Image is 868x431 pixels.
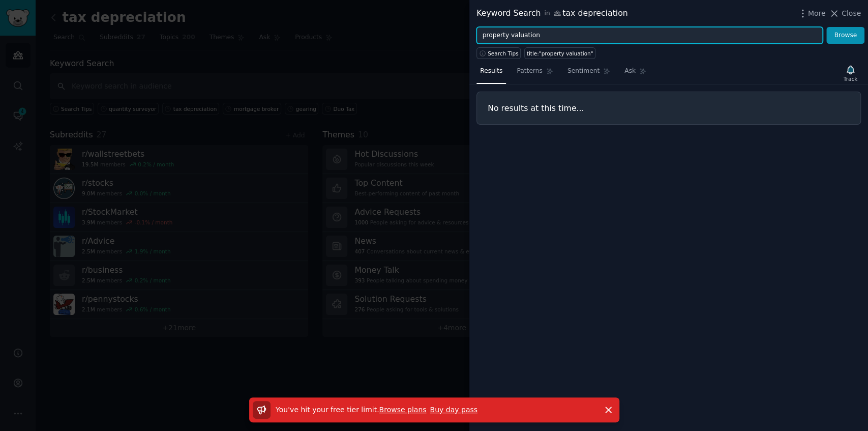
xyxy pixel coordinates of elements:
[524,47,595,59] a: title:"property valuation"
[621,63,650,84] a: Ask
[826,27,864,44] button: Browse
[517,67,542,76] span: Patterns
[567,67,600,76] span: Sentiment
[476,7,628,20] div: Keyword Search tax depreciation
[840,63,861,84] button: Track
[476,27,823,44] input: Try a keyword related to your business
[480,67,502,76] span: Results
[844,75,857,82] div: Track
[276,406,379,414] span: You've hit your free tier limit .
[624,67,636,76] span: Ask
[488,50,519,57] span: Search Tips
[842,8,861,19] span: Close
[430,406,477,414] a: Buy day pass
[527,50,593,57] div: title:"property valuation"
[829,8,861,19] button: Close
[476,63,506,84] a: Results
[488,103,850,113] h3: No results at this time...
[379,406,426,414] a: Browse plans
[564,63,614,84] a: Sentiment
[476,47,521,59] button: Search Tips
[513,63,556,84] a: Patterns
[544,9,550,18] span: in
[808,8,826,19] span: More
[797,8,826,19] button: More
